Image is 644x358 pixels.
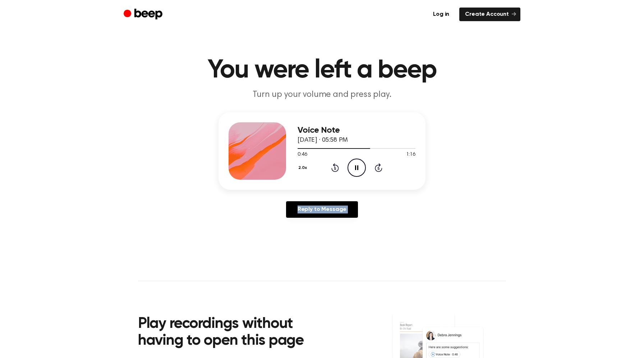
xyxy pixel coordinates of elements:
[406,151,415,159] span: 1:16
[298,137,348,143] span: [DATE] · 05:58 PM
[459,8,520,21] a: Create Account
[138,57,506,83] h1: You were left a beep
[298,126,415,135] h3: Voice Note
[286,201,358,218] a: Reply to Message
[184,89,460,101] p: Turn up your volume and press play.
[298,151,307,159] span: 0:46
[427,8,455,21] a: Log in
[124,8,164,22] a: Beep
[298,162,310,174] button: 2.0x
[138,316,332,350] h2: Play recordings without having to open this page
